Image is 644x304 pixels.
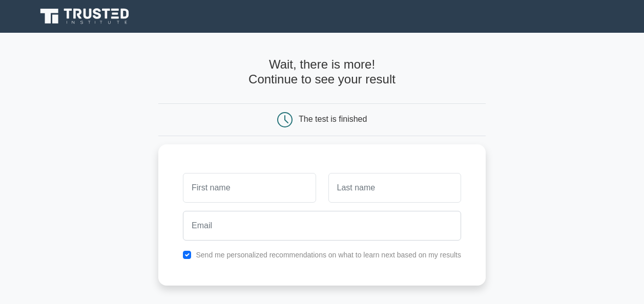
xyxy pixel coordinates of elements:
input: Last name [328,173,461,203]
h4: Wait, there is more! Continue to see your result [158,57,486,87]
input: Email [183,211,461,241]
input: First name [183,173,316,203]
div: The test is finished [299,115,367,123]
label: Send me personalized recommendations on what to learn next based on my results [196,251,461,259]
